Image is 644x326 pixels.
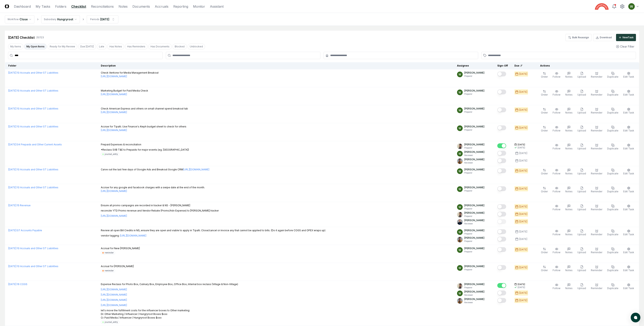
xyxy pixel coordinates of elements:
[590,186,603,194] button: Reminder
[607,75,618,78] span: Duplicate
[577,186,587,194] button: Upload
[497,168,506,173] button: Mark complete
[590,107,603,115] button: Reminder
[457,151,463,156] img: ACg8ocIK_peNeqvot3Ahh9567LsVhi0q3GD2O_uFDzmfmpbAfkCWeQ=s96-c
[540,265,549,273] button: Order
[591,287,602,290] span: Reminder
[457,247,463,253] img: ACg8ocIK_peNeqvot3Ahh9567LsVhi0q3GD2O_uFDzmfmpbAfkCWeQ=s96-c
[606,186,619,194] button: Duplicate
[101,303,127,307] a: [URL][DOMAIN_NAME]
[577,71,587,79] button: Upload
[457,90,463,95] img: ACg8ocIK_peNeqvot3Ahh9567LsVhi0q3GD2O_uFDzmfmpbAfkCWeQ=s96-c
[565,208,573,211] span: Notes
[457,229,463,235] img: ACg8ocIK_peNeqvot3Ahh9567LsVhi0q3GD2O_uFDzmfmpbAfkCWeQ=s96-c
[8,35,35,40] div: [DATE] Checklist
[553,172,560,175] span: Follow
[464,107,484,110] p: [PERSON_NAME]
[553,269,560,272] span: Follow
[125,44,148,50] button: Has Reminders
[628,3,635,10] img: ACg8ocIK_peNeqvot3Ahh9567LsVhi0q3GD2O_uFDzmfmpbAfkCWeQ=s96-c
[607,208,618,211] span: Duplicate
[577,129,586,132] span: Upload
[577,107,587,115] button: Upload
[497,72,506,76] button: Mark complete
[593,34,614,41] button: Download
[622,168,635,176] button: Edit Task
[24,44,47,50] button: My Open Items
[607,111,618,114] span: Duplicate
[566,34,591,41] button: Bulk Reassign
[497,125,506,130] button: Mark complete
[8,186,17,189] span: [DATE] :
[553,233,560,236] span: Follow
[464,125,484,128] p: [PERSON_NAME]
[606,71,619,79] button: Duplicate
[101,143,189,146] p: Prepaid Expenses & reconciliation
[8,247,17,250] span: [DATE] :
[552,71,561,79] button: Follow
[590,247,603,255] button: Reminder
[577,125,587,133] button: Upload
[591,269,602,272] span: Reminder
[8,71,17,74] span: [DATE] :
[464,150,484,154] p: [PERSON_NAME]
[541,75,548,78] span: Order
[553,147,560,150] span: Follow
[519,108,527,112] div: [DATE]
[8,229,17,232] span: [DATE] :
[622,89,635,97] button: Edit Task
[623,93,634,96] span: Edit Task
[591,147,602,150] span: Reminder
[577,282,587,291] button: Upload
[606,125,619,133] button: Duplicate
[565,143,573,151] button: Notes
[540,247,549,255] button: Order
[541,172,548,175] span: Order
[518,146,525,149] div: [DATE]
[120,234,146,237] a: [URL][DOMAIN_NAME]
[101,214,127,218] a: [URL][DOMAIN_NAME]
[8,204,31,207] a: [DATE]:15 Revenue
[55,4,66,9] a: Folders
[577,265,587,273] button: Upload
[565,147,573,150] span: Notes
[5,62,98,69] th: Folder
[565,125,573,133] button: Notes
[623,147,634,150] span: Edit Task
[590,89,603,97] button: Reminder
[591,93,602,96] span: Reminder
[623,233,634,236] span: Edit Task
[183,168,209,171] a: [URL][DOMAIN_NAME]
[497,212,506,217] button: Mark complete
[591,172,602,175] span: Reminder
[514,64,530,68] div: Due
[607,233,618,236] span: Duplicate
[552,282,561,291] button: Follow
[497,298,506,303] button: Mark complete
[464,75,484,78] p: Preparer
[101,288,127,291] a: [URL][DOMAIN_NAME]
[565,186,573,194] button: Notes
[607,251,618,254] span: Duplicate
[553,75,560,78] span: Follow
[101,71,159,78] p: Check Veritone for Media Management Breakout
[553,208,560,211] span: Follow
[577,251,586,254] span: Upload
[577,229,587,237] button: Upload
[623,172,634,175] span: Edit Task
[8,186,58,189] a: [DATE]:10 Accruals and Other ST Liabilities
[607,190,618,193] span: Duplicate
[91,4,114,9] a: Reconciliations
[464,89,484,93] p: [PERSON_NAME]
[541,93,548,96] span: Order
[591,233,602,236] span: Reminder
[464,93,484,96] p: Preparer
[591,75,602,78] span: Reminder
[590,143,603,151] button: Reminder
[541,269,548,272] span: Order
[623,190,634,193] span: Edit Task
[565,282,573,291] button: Notes
[101,93,127,96] a: [URL][DOMAIN_NAME]
[44,18,56,21] div: Subsidiary
[193,4,205,9] a: Monitor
